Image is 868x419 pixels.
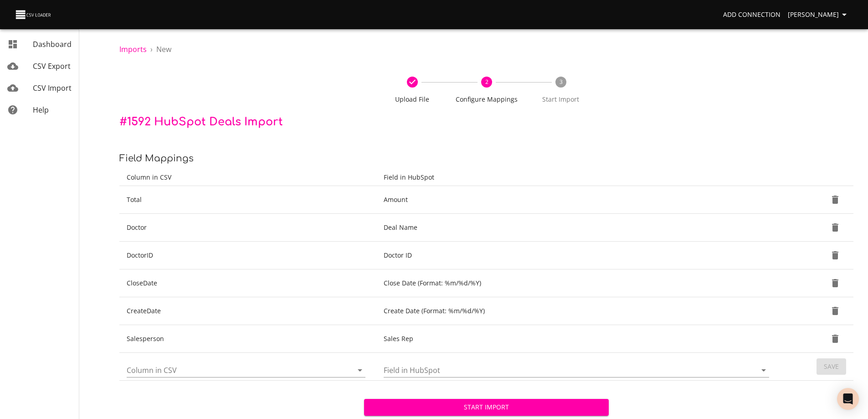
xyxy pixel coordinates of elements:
span: CSV Import [33,83,72,93]
a: Add Connection [719,6,784,23]
th: Column in CSV [119,169,376,186]
button: Delete [824,300,846,322]
span: Start Import [371,402,601,413]
button: Delete [824,189,846,211]
button: [PERSON_NAME] [784,6,853,23]
td: CloseDate [119,269,376,297]
div: Open Intercom Messenger [837,388,859,410]
td: DoctorID [119,242,376,269]
button: Delete [824,328,846,350]
span: Upload File [379,95,446,104]
button: Open [757,364,770,377]
span: Field Mappings [119,153,194,164]
td: Sales Rep [376,325,780,353]
span: CSV Export [33,61,71,71]
button: Open [354,364,366,377]
button: Delete [824,244,846,266]
td: CreateDate [119,297,376,325]
p: New [156,44,171,55]
td: Amount [376,186,780,214]
li: › [150,44,153,55]
button: Delete [824,217,846,238]
td: Total [119,186,376,214]
img: CSV Loader [15,8,53,21]
span: [PERSON_NAME] [788,9,850,21]
text: 3 [559,78,562,86]
button: Delete [824,272,846,294]
text: 2 [485,78,488,86]
span: Configure Mappings [453,95,520,104]
th: Field in HubSpot [376,169,780,186]
span: Help [33,105,49,115]
td: Doctor ID [376,242,780,269]
td: Close Date (Format: %m/%d/%Y) [376,269,780,297]
button: Start Import [364,399,609,416]
span: Add Connection [723,9,781,21]
span: Start Import [527,95,594,104]
span: Dashboard [33,39,72,49]
td: Create Date (Format: %m/%d/%Y) [376,297,780,325]
td: Doctor [119,214,376,242]
td: Salesperson [119,325,376,353]
td: Deal Name [376,214,780,242]
a: Imports [119,44,147,54]
span: # 1592 HubSpot Deals Import [119,116,283,128]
